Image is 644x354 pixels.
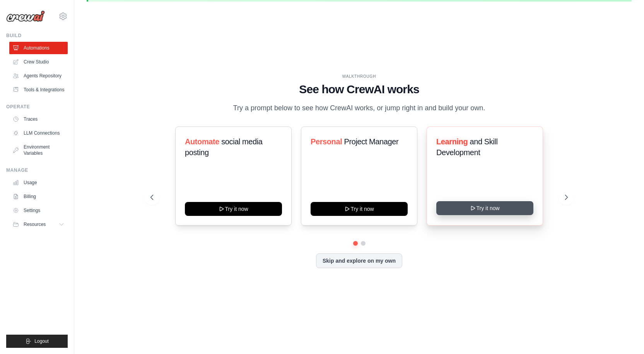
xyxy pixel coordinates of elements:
[436,137,497,157] span: and Skill Development
[9,42,68,54] a: Automations
[9,56,68,68] a: Crew Studio
[185,137,263,157] span: social media posting
[150,82,568,96] h1: See how CrewAI works
[436,137,468,146] span: Learning
[311,137,342,146] span: Personal
[9,204,68,217] a: Settings
[9,218,68,231] button: Resources
[311,202,408,216] button: Try it now
[185,202,282,216] button: Try it now
[9,176,68,189] a: Usage
[6,104,68,110] div: Operate
[344,137,398,146] span: Project Manager
[9,113,68,125] a: Traces
[6,32,68,39] div: Build
[9,127,68,139] a: LLM Connections
[229,103,489,114] p: Try a prompt below to see how CrewAI works, or jump right in and build your own.
[9,70,68,82] a: Agents Repository
[316,253,402,268] button: Skip and explore on my own
[150,74,568,79] div: WALKTHROUGH
[9,84,68,96] a: Tools & Integrations
[9,141,68,159] a: Environment Variables
[6,10,45,22] img: Logo
[436,201,533,215] button: Try it now
[24,221,46,227] span: Resources
[34,338,49,344] span: Logout
[6,335,68,348] button: Logout
[185,137,219,146] span: Automate
[9,190,68,203] a: Billing
[6,167,68,173] div: Manage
